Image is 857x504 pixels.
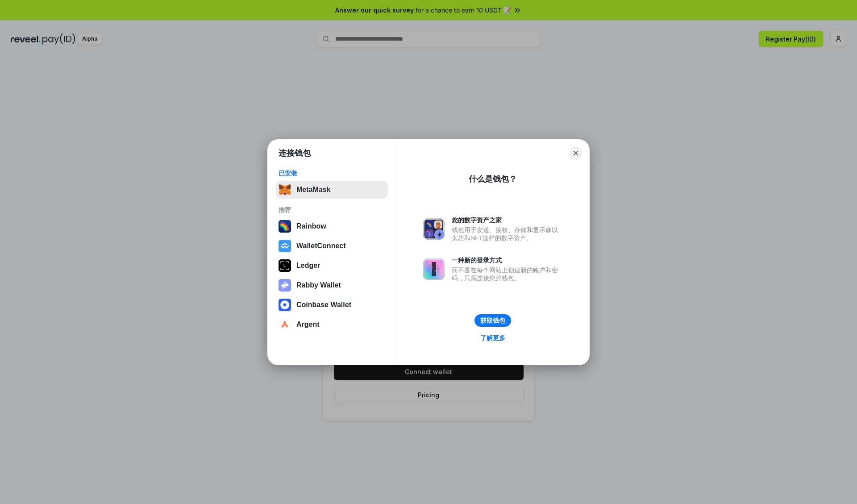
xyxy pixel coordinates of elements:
[276,296,388,314] button: Coinbase Wallet
[452,256,562,264] div: 一种新的登录方式
[276,276,388,294] button: Rabby Wallet
[276,237,388,255] button: WalletConnect
[279,206,385,214] div: 推荐
[452,216,562,224] div: 您的数字资产之家
[423,258,445,280] img: svg+xml,%3Csvg%20xmlns%3D%22http%3A%2F%2Fwww.w3.org%2F2000%2Fsvg%22%20fill%3D%22none%22%20viewBox...
[474,314,511,327] button: 获取钱包
[423,218,445,240] img: svg+xml,%3Csvg%20xmlns%3D%22http%3A%2F%2Fwww.w3.org%2F2000%2Fsvg%22%20fill%3D%22none%22%20viewBox...
[279,169,385,177] div: 已安装
[276,181,388,199] button: MetaMask
[279,279,291,292] img: svg+xml,%3Csvg%20xmlns%3D%22http%3A%2F%2Fwww.w3.org%2F2000%2Fsvg%22%20fill%3D%22none%22%20viewBox...
[296,262,320,270] div: Ledger
[480,334,505,342] div: 了解更多
[276,217,388,235] button: Rainbow
[279,148,311,158] h1: 连接钱包
[296,186,330,194] div: MetaMask
[279,318,291,331] img: svg+xml,%3Csvg%20width%3D%2228%22%20height%3D%2228%22%20viewBox%3D%220%200%2028%2028%22%20fill%3D...
[452,266,562,282] div: 而不是在每个网站上创建新的账户和密码，只需连接您的钱包。
[570,147,582,159] button: Close
[279,240,291,252] img: svg+xml,%3Csvg%20width%3D%2228%22%20height%3D%2228%22%20viewBox%3D%220%200%2028%2028%22%20fill%3D...
[279,220,291,233] img: svg+xml,%3Csvg%20width%3D%22120%22%20height%3D%22120%22%20viewBox%3D%220%200%20120%20120%22%20fil...
[480,317,505,325] div: 获取钱包
[475,332,511,344] a: 了解更多
[279,183,291,196] img: svg+xml,%3Csvg%20fill%3D%22none%22%20height%3D%2233%22%20viewBox%3D%220%200%2035%2033%22%20width%...
[276,257,388,275] button: Ledger
[276,316,388,333] button: Argent
[452,226,562,242] div: 钱包用于发送、接收、存储和显示像以太坊和NFT这样的数字资产。
[469,174,517,184] div: 什么是钱包？
[296,301,351,309] div: Coinbase Wallet
[279,299,291,311] img: svg+xml,%3Csvg%20width%3D%2228%22%20height%3D%2228%22%20viewBox%3D%220%200%2028%2028%22%20fill%3D...
[296,281,341,289] div: Rabby Wallet
[296,222,326,230] div: Rainbow
[279,259,291,272] img: svg+xml,%3Csvg%20xmlns%3D%22http%3A%2F%2Fwww.w3.org%2F2000%2Fsvg%22%20width%3D%2228%22%20height%3...
[296,242,346,250] div: WalletConnect
[296,321,320,329] div: Argent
